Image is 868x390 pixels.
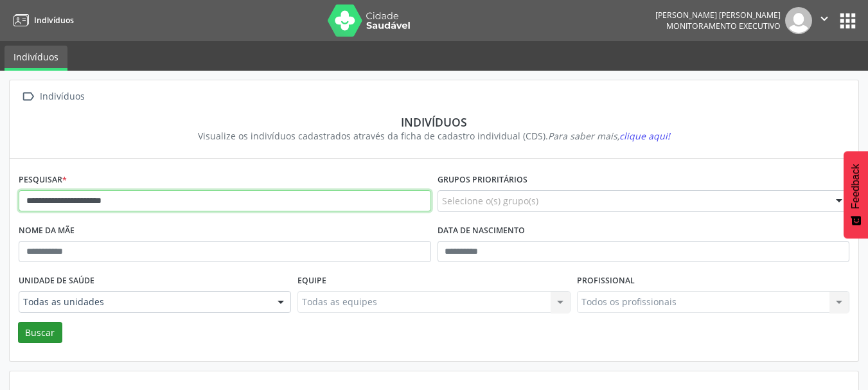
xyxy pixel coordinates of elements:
[577,271,635,291] label: Profissional
[19,87,37,106] i: 
[37,87,87,106] div: Indivíduos
[19,271,94,291] label: Unidade de saúde
[28,115,840,129] div: Indivíduos
[438,170,527,190] label: Grupos prioritários
[19,221,75,241] label: Nome da mãe
[844,151,868,238] button: Feedback - Mostrar pesquisa
[785,7,812,34] img: img
[9,10,74,31] a: Indivíduos
[655,10,781,21] div: [PERSON_NAME] [PERSON_NAME]
[23,296,265,308] span: Todas as unidades
[817,12,831,26] i: 
[4,46,67,71] a: Indivíduos
[548,130,670,142] i: Para saber mais,
[442,194,538,208] span: Selecione o(s) grupo(s)
[18,322,62,344] button: Buscar
[850,164,862,209] span: Feedback
[19,87,87,106] a:  Indivíduos
[19,170,67,190] label: Pesquisar
[619,130,670,142] span: clique aqui!
[812,7,837,34] button: 
[837,10,859,32] button: apps
[297,271,326,291] label: Equipe
[28,129,840,143] div: Visualize os indivíduos cadastrados através da ficha de cadastro individual (CDS).
[438,221,525,241] label: Data de nascimento
[666,21,781,31] span: Monitoramento Executivo
[34,15,74,26] span: Indivíduos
